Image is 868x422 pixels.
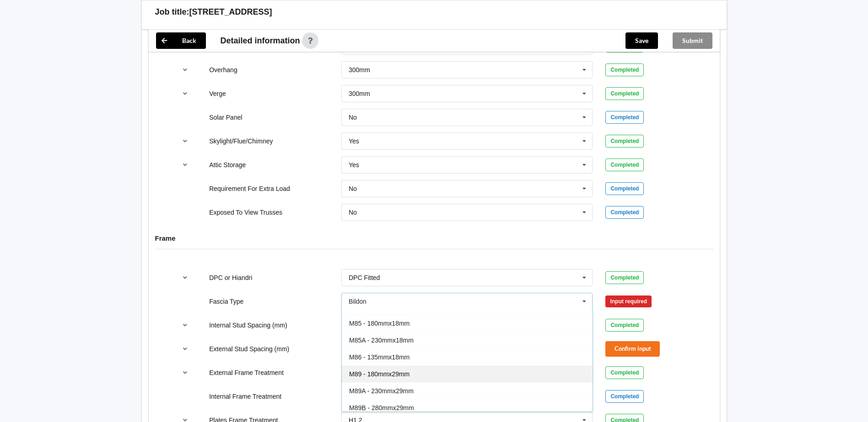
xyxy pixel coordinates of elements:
[209,161,246,169] label: Attic Storage
[605,111,644,124] div: Completed
[209,393,281,400] label: Internal Frame Treatment
[349,337,414,344] span: M85A - 230mmx18mm
[209,322,287,329] label: Internal Stud Spacing (mm)
[209,90,226,97] label: Verge
[349,404,414,411] span: M89B - 280mmx29mm
[156,32,206,49] button: Back
[605,390,644,403] div: Completed
[209,185,290,192] label: Requirement For Extra Load
[209,114,242,121] label: Solar Panel
[605,182,644,195] div: Completed
[349,353,410,361] span: M86 - 135mmx18mm
[349,162,359,168] div: Yes
[349,138,359,144] div: Yes
[349,67,370,73] div: 300mm
[221,37,300,45] span: Detailed information
[605,135,644,148] div: Completed
[209,137,273,145] label: Skylight/Flue/Chimney
[176,62,194,78] button: reference-toggle
[209,345,289,353] label: External Stud Spacing (mm)
[209,209,282,216] label: Exposed To View Trusses
[605,366,644,379] div: Completed
[209,274,252,281] label: DPC or Hiandri
[349,185,357,192] div: No
[625,32,658,49] button: Save
[176,341,194,357] button: reference-toggle
[605,87,644,100] div: Completed
[605,63,644,76] div: Completed
[209,298,243,305] label: Fascia Type
[349,387,414,395] span: M89A - 230mmx29mm
[176,85,194,102] button: reference-toggle
[349,209,357,216] div: No
[605,341,660,356] button: Confirm input
[349,320,410,327] span: M85 - 180mmx18mm
[176,269,194,286] button: reference-toggle
[605,319,644,332] div: Completed
[209,369,284,376] label: External Frame Treatment
[155,7,189,17] h3: Job title:
[189,7,272,17] h3: [STREET_ADDRESS]
[349,370,410,378] span: M89 - 180mmx29mm
[605,158,644,171] div: Completed
[176,133,194,149] button: reference-toggle
[605,271,644,284] div: Completed
[349,90,370,97] div: 300mm
[176,317,194,333] button: reference-toggle
[176,157,194,173] button: reference-toggle
[349,303,387,310] span: Diamond 147
[349,114,357,121] div: No
[155,234,713,243] h4: Frame
[605,295,652,307] div: Input required
[209,66,237,74] label: Overhang
[176,364,194,381] button: reference-toggle
[349,274,380,281] div: DPC Fitted
[605,206,644,219] div: Completed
